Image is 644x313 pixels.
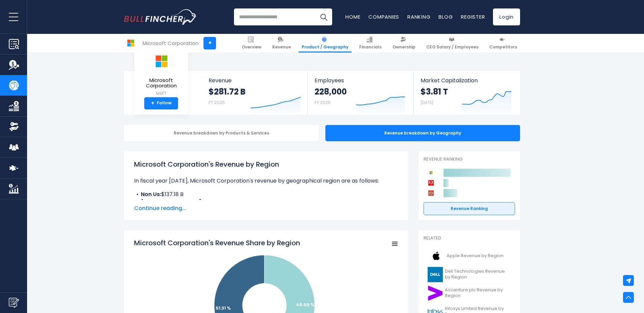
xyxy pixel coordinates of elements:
[302,44,348,50] span: Product / Geography
[424,284,515,302] a: Accenture plc Revenue by Region
[424,265,515,284] a: Dell Technologies Revenue by Region
[124,9,197,25] img: Bullfincher logo
[209,86,245,97] strong: $281.72 B
[239,34,264,53] a: Overview
[489,44,517,50] span: Competitors
[461,13,485,20] a: Register
[139,90,183,97] small: MSFT
[141,199,203,206] b: [GEOGRAPHIC_DATA]:
[359,44,382,50] span: Financials
[143,39,198,47] div: Microsoft Corporation
[421,100,433,105] small: [DATE]
[124,37,137,49] img: MSFT logo
[427,179,435,187] img: Adobe competitors logo
[407,13,430,20] a: Ranking
[427,169,435,177] img: Microsoft Corporation competitors logo
[428,286,443,301] img: ACN logo
[296,301,315,308] text: 48.69 %
[209,77,301,84] span: Revenue
[421,77,513,84] span: Market Capitalization
[242,44,261,50] span: Overview
[325,125,520,141] div: Revenue breakdown by Geography
[315,100,331,105] small: FY 2025
[209,100,225,105] small: FY 2025
[424,202,515,215] a: Revenue Ranking
[149,50,173,72] img: MSFT logo
[202,71,308,115] a: Revenue $281.72 B FY 2025
[345,13,360,20] a: Home
[486,34,520,53] a: Competitors
[424,156,515,162] p: Revenue Ranking
[389,34,418,53] a: Ownership
[392,44,415,50] span: Ownership
[426,44,478,50] span: CEO Salary / Employees
[445,287,511,299] span: Accenture plc Revenue by Region
[272,44,291,50] span: Revenue
[139,78,183,89] span: Microsoft Corporation
[315,86,347,97] strong: 228,000
[368,13,399,20] a: Companies
[124,125,319,141] div: Revenue breakdown by Products & Services
[428,248,445,264] img: AAPL logo
[141,190,161,198] b: Non Us:
[414,71,519,115] a: Market Capitalization $3.81 T [DATE]
[427,189,435,197] img: Oracle Corporation competitors logo
[438,13,453,20] a: Blog
[315,77,406,84] span: Employees
[315,8,332,25] button: Search
[493,8,520,25] a: Login
[9,122,19,132] img: Ownership
[424,235,515,241] p: Related
[445,269,511,280] span: Dell Technologies Revenue by Region
[134,204,398,212] span: Continue reading...
[134,238,300,248] tspan: Microsoft Corporation's Revenue Share by Region
[134,199,398,207] li: $144.55 B
[124,9,197,25] a: Go to homepage
[269,34,294,53] a: Revenue
[447,253,503,259] span: Apple Revenue by Region
[134,190,398,199] li: $137.18 B
[356,34,385,53] a: Financials
[139,49,183,97] a: Microsoft Corporation MSFT
[421,86,448,97] strong: $3.81 T
[299,34,351,53] a: Product / Geography
[151,100,154,106] strong: +
[308,71,413,115] a: Employees 228,000 FY 2025
[216,305,231,311] text: 51.31 %
[144,97,178,109] a: +Follow
[424,247,515,265] a: Apple Revenue by Region
[134,159,398,169] h1: Microsoft Corporation's Revenue by Region
[203,37,216,49] a: +
[428,267,443,282] img: DELL logo
[134,177,398,185] p: In fiscal year [DATE], Microsoft Corporation's revenue by geographical region are as follows:
[423,34,481,53] a: CEO Salary / Employees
